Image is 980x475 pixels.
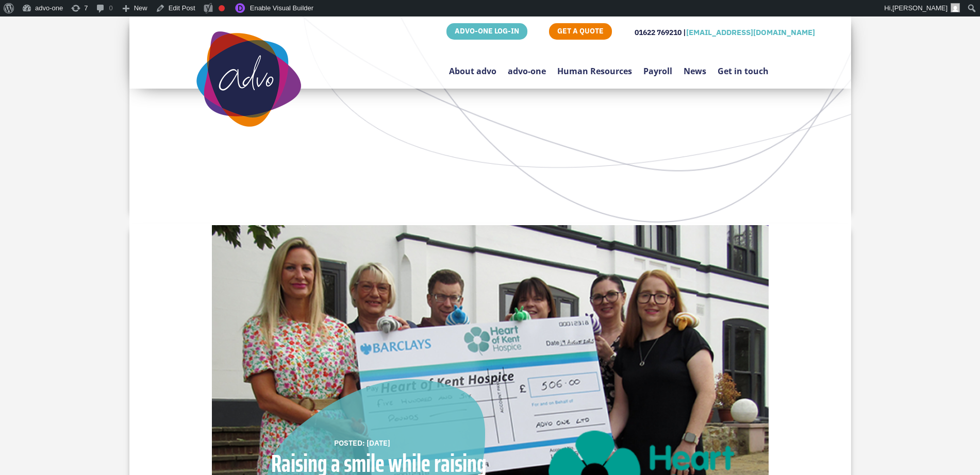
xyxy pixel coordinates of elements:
a: GET A QUOTE [549,23,612,40]
a: News [684,42,706,91]
span: [PERSON_NAME] [892,4,948,12]
a: Human Resources [557,42,632,91]
a: ADVO-ONE LOG-IN [446,23,527,40]
div: Focus keyphrase not set [219,5,225,11]
a: Payroll [643,42,672,91]
div: POSTED: [DATE] [334,437,473,449]
span: 01622 769210 | [635,28,686,37]
a: Get in touch [718,42,769,91]
a: [EMAIL_ADDRESS][DOMAIN_NAME] [686,27,815,37]
a: advo-one [508,42,546,91]
a: About advo [449,42,496,91]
